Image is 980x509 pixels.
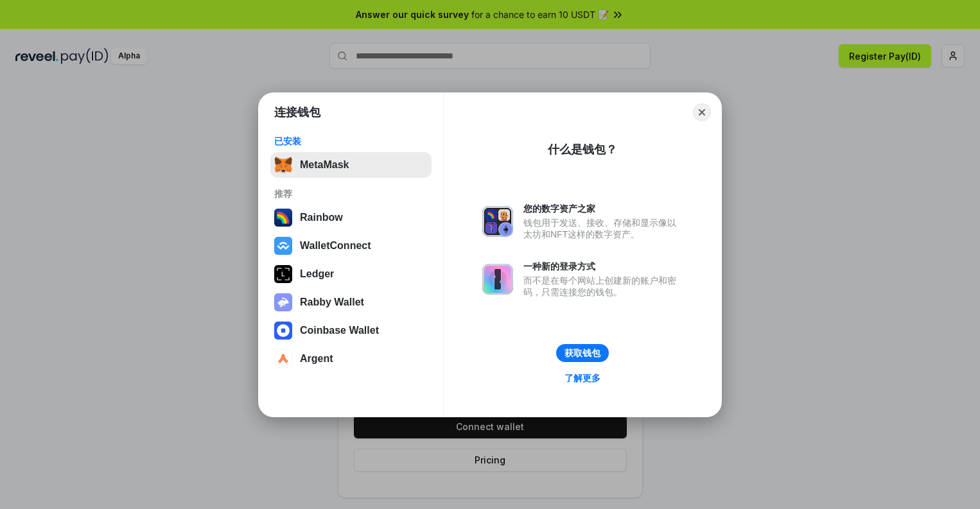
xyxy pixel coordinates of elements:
div: 推荐 [274,188,428,200]
div: Rainbow [300,212,343,223]
div: 您的数字资产之家 [523,203,683,214]
button: Coinbase Wallet [270,318,432,343]
img: svg+xml,%3Csvg%20width%3D%2228%22%20height%3D%2228%22%20viewBox%3D%220%200%2028%2028%22%20fill%3D... [274,237,292,255]
img: svg+xml,%3Csvg%20xmlns%3D%22http%3A%2F%2Fwww.w3.org%2F2000%2Fsvg%22%20fill%3D%22none%22%20viewBox... [482,206,513,237]
h1: 连接钱包 [274,105,320,120]
div: 钱包用于发送、接收、存储和显示像以太坊和NFT这样的数字资产。 [523,217,683,240]
div: 了解更多 [564,372,600,384]
div: 一种新的登录方式 [523,261,683,272]
button: Argent [270,346,432,372]
div: MetaMask [300,159,349,171]
img: svg+xml,%3Csvg%20xmlns%3D%22http%3A%2F%2Fwww.w3.org%2F2000%2Fsvg%22%20fill%3D%22none%22%20viewBox... [482,264,513,295]
button: Rainbow [270,205,432,230]
div: 已安装 [274,135,428,147]
img: svg+xml,%3Csvg%20xmlns%3D%22http%3A%2F%2Fwww.w3.org%2F2000%2Fsvg%22%20width%3D%2228%22%20height%3... [274,265,292,283]
div: Rabby Wallet [300,297,364,308]
img: svg+xml,%3Csvg%20width%3D%22120%22%20height%3D%22120%22%20viewBox%3D%220%200%20120%20120%22%20fil... [274,209,292,227]
img: svg+xml,%3Csvg%20width%3D%2228%22%20height%3D%2228%22%20viewBox%3D%220%200%2028%2028%22%20fill%3D... [274,322,292,340]
button: Close [693,103,711,121]
button: Ledger [270,261,432,287]
div: Coinbase Wallet [300,325,379,336]
button: 获取钱包 [556,344,609,362]
button: MetaMask [270,152,432,178]
img: svg+xml,%3Csvg%20xmlns%3D%22http%3A%2F%2Fwww.w3.org%2F2000%2Fsvg%22%20fill%3D%22none%22%20viewBox... [274,293,292,311]
div: WalletConnect [300,240,371,252]
button: WalletConnect [270,233,432,259]
button: Rabby Wallet [270,289,432,315]
div: 什么是钱包？ [548,142,617,157]
div: 获取钱包 [564,347,600,359]
a: 了解更多 [557,370,608,386]
div: 而不是在每个网站上创建新的账户和密码，只需连接您的钱包。 [523,275,683,298]
div: Argent [300,353,333,365]
img: svg+xml,%3Csvg%20width%3D%2228%22%20height%3D%2228%22%20viewBox%3D%220%200%2028%2028%22%20fill%3D... [274,350,292,368]
img: svg+xml,%3Csvg%20fill%3D%22none%22%20height%3D%2233%22%20viewBox%3D%220%200%2035%2033%22%20width%... [274,156,292,174]
div: Ledger [300,268,334,280]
